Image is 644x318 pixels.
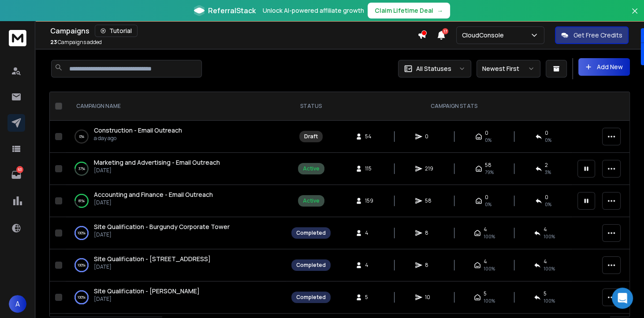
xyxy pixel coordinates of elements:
[66,217,286,249] td: 100%Site Qualification - Burgundy Corporate Tower[DATE]
[94,255,211,263] span: Site Qualification - [STREET_ADDRESS]
[485,194,488,201] span: 0
[95,25,138,37] button: Tutorial
[545,137,551,144] span: 0%
[66,153,286,185] td: 37%Marketing and Advertising - Email Outreach[DATE]
[94,135,182,142] p: a day ago
[543,226,547,233] span: 4
[485,162,491,169] span: 58
[78,229,86,237] p: 100 %
[437,6,443,15] span: →
[425,229,434,237] span: 8
[66,121,286,153] td: 0%Construction - Email Outreacha day ago
[543,258,547,265] span: 4
[484,265,495,272] span: 100 %
[50,39,102,46] p: Campaigns added
[16,166,23,173] p: 63
[94,296,200,303] p: [DATE]
[425,133,434,140] span: 0
[365,197,374,204] span: 159
[304,133,318,140] div: Draft
[94,126,182,134] span: Construction - Email Outreach
[9,295,26,313] button: A
[416,64,451,73] p: All Statuses
[545,201,551,208] span: 0 %
[336,92,572,121] th: CAMPAIGN STATS
[425,294,434,301] span: 10
[66,185,286,217] td: 81%Accounting and Finance - Email Outreach[DATE]
[462,31,507,40] p: CloudConsole
[543,233,555,240] span: 100 %
[94,158,220,167] a: Marketing and Advertising - Email Outreach
[303,197,320,204] div: Active
[365,133,374,140] span: 54
[543,265,555,272] span: 100 %
[78,164,85,173] p: 37 %
[368,3,450,18] button: Claim Lifetime Deal→
[94,255,211,263] a: Site Qualification - [STREET_ADDRESS]
[94,190,213,199] span: Accounting and Finance - Email Outreach
[286,92,336,121] th: STATUS
[208,5,256,16] span: ReferralStack
[612,288,633,309] div: Open Intercom Messenger
[365,165,374,172] span: 115
[484,233,495,240] span: 100 %
[442,28,448,34] span: 17
[629,5,640,26] button: Close banner
[94,231,230,238] p: [DATE]
[263,6,364,15] p: Unlock AI-powered affiliate growth
[94,190,213,199] a: Accounting and Finance - Email Outreach
[66,92,286,121] th: CAMPAIGN NAME
[94,126,182,135] a: Construction - Email Outreach
[303,165,320,172] div: Active
[94,222,230,231] span: Site Qualification - Burgundy Corporate Tower
[476,60,540,78] button: Newest First
[78,196,85,205] p: 81 %
[78,261,86,270] p: 100 %
[485,137,491,144] span: 0%
[484,258,487,265] span: 4
[578,58,630,76] button: Add New
[94,167,220,174] p: [DATE]
[94,222,230,231] a: Site Qualification - Burgundy Corporate Tower
[78,293,86,302] p: 100 %
[484,290,487,297] span: 5
[485,129,488,137] span: 0
[425,197,434,204] span: 58
[296,262,326,269] div: Completed
[94,263,211,270] p: [DATE]
[555,26,629,44] button: Get Free Credits
[7,166,25,184] a: 63
[365,294,374,301] span: 5
[545,169,551,176] span: 3 %
[79,132,84,141] p: 0 %
[484,297,495,304] span: 100 %
[365,229,374,237] span: 4
[545,194,548,201] span: 0
[485,169,494,176] span: 79 %
[50,25,417,37] div: Campaigns
[543,297,555,304] span: 100 %
[545,129,548,137] span: 0
[296,294,326,301] div: Completed
[94,199,213,206] p: [DATE]
[66,281,286,314] td: 100%Site Qualification - [PERSON_NAME][DATE]
[425,165,434,172] span: 219
[485,201,491,208] span: 0%
[66,249,286,281] td: 100%Site Qualification - [STREET_ADDRESS][DATE]
[50,38,57,46] span: 23
[296,229,326,237] div: Completed
[545,162,548,169] span: 2
[94,158,220,166] span: Marketing and Advertising - Email Outreach
[543,290,547,297] span: 5
[94,287,200,296] a: Site Qualification - [PERSON_NAME]
[94,287,200,295] span: Site Qualification - [PERSON_NAME]
[484,226,487,233] span: 4
[425,262,434,269] span: 8
[365,262,374,269] span: 4
[573,31,622,40] p: Get Free Credits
